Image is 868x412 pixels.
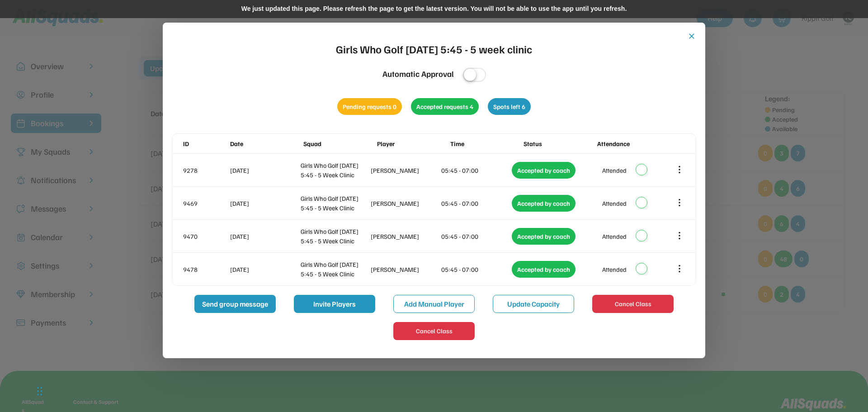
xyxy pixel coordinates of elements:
[194,295,276,313] button: Send group message
[301,194,369,213] div: Girls Who Golf [DATE] 5:45 - 5 Week Clinic
[301,260,369,279] div: Girls Who Golf [DATE] 5:45 - 5 Week Clinic
[371,199,439,208] div: [PERSON_NAME]
[294,295,375,313] button: Invite Players
[337,98,402,115] div: Pending requests 0
[230,232,299,241] div: [DATE]
[301,161,369,180] div: Girls Who Golf [DATE] 5:45 - 5 Week Clinic
[336,41,532,57] div: Girls Who Golf [DATE] 5:45 - 5 week clinic
[183,166,228,175] div: 9278
[371,232,439,241] div: [PERSON_NAME]
[512,228,576,245] div: Accepted by coach
[602,232,627,241] div: Attended
[450,139,522,148] div: Time
[230,199,299,208] div: [DATE]
[441,166,510,175] div: 05:45 - 07:00
[687,32,696,41] button: close
[441,199,510,208] div: 05:45 - 07:00
[301,227,369,246] div: Girls Who Golf [DATE] 5:45 - 5 Week Clinic
[592,295,674,313] button: Cancel Class
[602,265,627,274] div: Attended
[488,98,531,115] div: Spots left 6
[303,139,375,148] div: Squad
[183,232,228,241] div: 9470
[183,139,228,148] div: ID
[183,265,228,274] div: 9478
[371,265,439,274] div: [PERSON_NAME]
[393,322,475,340] button: Cancel Class
[230,265,299,274] div: [DATE]
[371,166,439,175] div: [PERSON_NAME]
[602,166,627,175] div: Attended
[524,139,595,148] div: Status
[230,139,302,148] div: Date
[441,265,510,274] div: 05:45 - 07:00
[597,139,669,148] div: Attendance
[493,295,574,313] button: Update Capacity
[183,199,228,208] div: 9469
[382,68,454,80] div: Automatic Approval
[512,162,576,179] div: Accepted by coach
[512,261,576,278] div: Accepted by coach
[512,195,576,212] div: Accepted by coach
[393,295,475,313] button: Add Manual Player
[602,199,627,208] div: Attended
[230,166,299,175] div: [DATE]
[411,98,479,115] div: Accepted requests 4
[441,232,510,241] div: 05:45 - 07:00
[377,139,448,148] div: Player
